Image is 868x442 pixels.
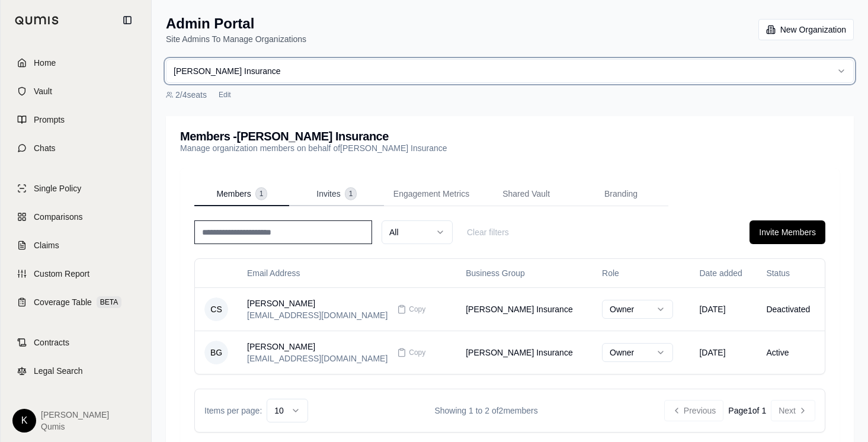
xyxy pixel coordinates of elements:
a: Legal Search [8,358,144,384]
div: [PERSON_NAME] [247,341,387,353]
span: Members [216,188,251,200]
a: Contracts [8,329,144,355]
a: Custom Report [8,261,144,287]
th: Business Group [456,259,592,287]
span: Legal Search [34,365,83,377]
button: New Organization [758,19,854,40]
a: Prompts [8,107,144,133]
a: Comparisons [8,204,144,230]
button: Edit [214,88,236,102]
span: Qumis [41,421,109,433]
span: Shared Vault [502,188,550,200]
button: Collapse sidebar [118,11,137,30]
span: 2 / 4 seats [175,89,207,101]
button: Copy [392,341,430,364]
button: Copy [392,297,430,321]
span: Claims [34,239,59,251]
span: 1 [345,188,357,200]
a: Chats [8,135,144,161]
h1: Admin Portal [166,14,306,33]
td: [DATE] [690,287,757,331]
a: Claims [8,232,144,258]
span: 1 [256,188,267,200]
span: Chats [34,142,56,154]
div: Showing 1 to 2 of 2 members [308,405,664,417]
h3: Members - [PERSON_NAME] Insurance [180,130,447,142]
img: Qumis Logo [15,16,59,25]
th: Status [757,259,825,287]
a: Vault [8,78,144,104]
span: Items per page: [204,405,262,417]
span: Home [34,57,56,69]
span: [PERSON_NAME] [41,409,109,421]
a: Home [8,50,144,76]
span: Prompts [34,114,65,126]
td: [PERSON_NAME] Insurance [456,331,592,374]
p: Manage organization members on behalf of [PERSON_NAME] Insurance [180,142,447,154]
div: K [12,409,36,433]
div: Page 1 of 1 [728,405,766,417]
div: [EMAIL_ADDRESS][DOMAIN_NAME] [247,309,387,321]
span: CS [204,297,228,321]
th: Date added [690,259,757,287]
td: Active [757,331,825,374]
span: Engagement Metrics [393,188,469,200]
span: Invites [316,188,340,200]
span: BETA [97,296,121,308]
button: Invite Members [750,220,825,244]
td: Deactivated [757,287,825,331]
span: Branding [604,188,638,200]
th: Email Address [238,259,456,287]
td: [PERSON_NAME] Insurance [456,287,592,331]
span: Copy [409,348,425,357]
span: Vault [34,85,52,97]
span: Contracts [34,337,69,348]
span: Coverage Table [34,296,92,308]
span: Comparisons [34,211,82,223]
th: Role [592,259,690,287]
span: BG [204,341,228,364]
p: Site Admins To Manage Organizations [166,33,306,45]
td: [DATE] [690,331,757,374]
div: [PERSON_NAME] [247,297,387,309]
a: Coverage TableBETA [8,289,144,315]
span: Copy [409,305,425,314]
a: Single Policy [8,175,144,201]
span: Custom Report [34,268,89,280]
span: Single Policy [34,182,81,194]
div: [EMAIL_ADDRESS][DOMAIN_NAME] [247,353,387,364]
